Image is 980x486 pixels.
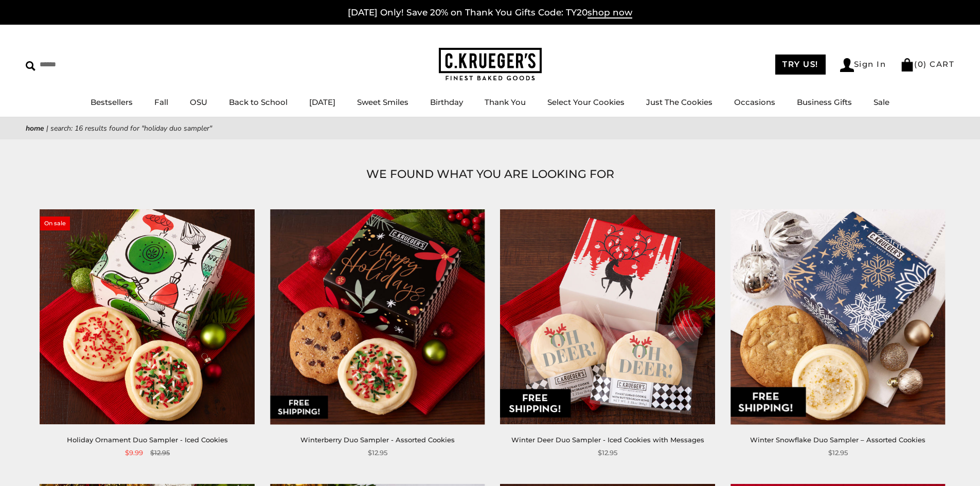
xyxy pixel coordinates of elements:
input: Search [26,57,148,73]
a: Thank You [485,97,526,107]
a: Winterberry Duo Sampler - Assorted Cookies [300,436,455,444]
img: Winterberry Duo Sampler - Assorted Cookies [270,209,485,424]
a: Winter Deer Duo Sampler - Iced Cookies with Messages [511,436,704,444]
span: $12.95 [150,447,170,458]
a: Select Your Cookies [547,97,625,107]
img: Winter Deer Duo Sampler - Iced Cookies with Messages [501,209,715,424]
a: Fall [154,97,168,107]
a: [DATE] Only! Save 20% on Thank You Gifts Code: TY20shop now [348,7,632,19]
h1: WE FOUND WHAT YOU ARE LOOKING FOR [41,165,939,184]
a: Sweet Smiles [357,97,408,107]
a: Holiday Ornament Duo Sampler - Iced Cookies [67,436,228,444]
a: Home [26,123,44,133]
span: $12.95 [828,447,848,458]
a: [DATE] [309,97,335,107]
span: | [46,123,48,133]
img: Holiday Ornament Duo Sampler - Iced Cookies [40,209,255,424]
span: $12.95 [368,447,387,458]
a: Occasions [734,97,775,107]
span: On sale [40,217,70,230]
span: Search: 16 results found for "holiday duo sampler" [50,123,212,133]
span: $12.95 [598,447,617,458]
img: Account [840,58,854,72]
span: shop now [587,7,632,19]
a: OSU [190,97,207,107]
a: Birthday [430,97,463,107]
a: Business Gifts [797,97,852,107]
a: Sign In [840,58,886,72]
a: Back to School [229,97,288,107]
a: Just The Cookies [646,97,712,107]
img: Winter Snowflake Duo Sampler – Assorted Cookies [730,209,945,424]
img: C.KRUEGER'S [439,48,542,81]
span: 0 [918,59,924,69]
a: Sale [874,97,889,107]
span: $9.99 [125,447,143,458]
a: Bestsellers [91,97,133,107]
img: Search [26,61,35,71]
nav: breadcrumbs [26,122,954,134]
a: (0) CART [900,59,954,69]
a: Winter Snowflake Duo Sampler – Assorted Cookies [750,436,925,444]
img: Bag [900,58,914,71]
a: TRY US! [775,55,826,75]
